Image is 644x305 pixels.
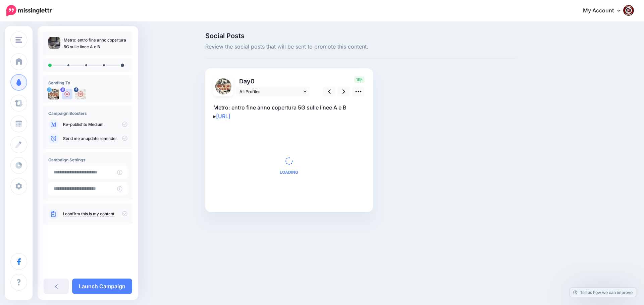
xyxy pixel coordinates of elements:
div: Loading [280,157,298,174]
h4: Campaign Settings [48,157,127,162]
span: Review the social posts that will be sent to promote this content. [205,43,517,51]
a: My Account [576,3,634,19]
span: All Profiles [239,88,302,95]
h4: Campaign Boosters [48,111,127,116]
img: uTTNWBrh-84924.jpeg [48,89,59,99]
a: Tell us how we can improve [570,288,636,297]
img: 463453305_2684324355074873_6393692129472495966_n-bsa154739.jpg [75,89,86,99]
p: Metro: entro fine anno copertura 5G sulle linee A e B ▸ [213,103,365,121]
a: [URL] [216,113,230,120]
p: Day [236,76,311,86]
img: Missinglettr [6,5,52,16]
p: to Medium [63,122,127,128]
span: 0 [251,78,255,85]
p: Send me an [63,136,127,142]
a: All Profiles [236,87,310,96]
a: update reminder [86,136,117,141]
p: Metro: entro fine anno copertura 5G sulle linee A e B [64,37,127,50]
img: user_default_image.png [62,89,72,99]
a: I confirm this is my content [63,211,114,217]
h4: Sending To [48,80,127,85]
a: Re-publish [63,122,84,127]
img: menu.png [15,37,22,43]
img: 13a492711ad72dc166aa9911911fa29a_thumb.jpg [48,37,60,49]
img: uTTNWBrh-84924.jpeg [215,78,231,94]
span: 195 [354,76,365,83]
span: Social Posts [205,32,517,39]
